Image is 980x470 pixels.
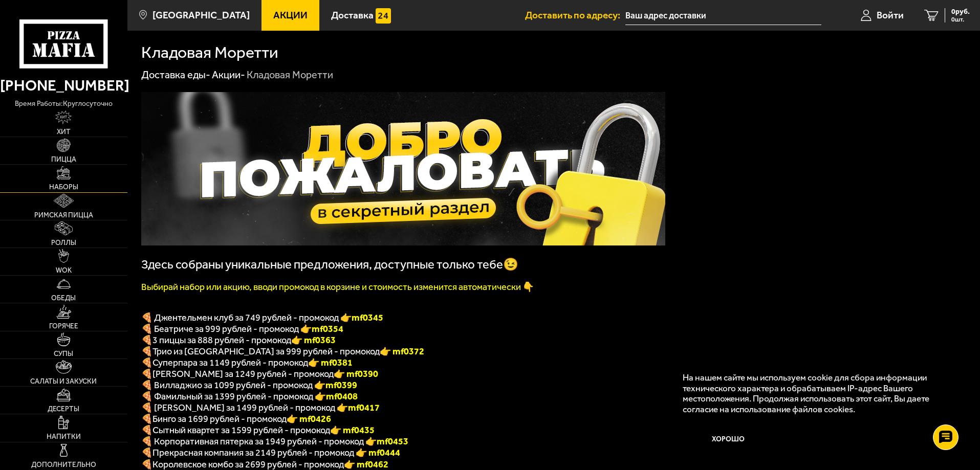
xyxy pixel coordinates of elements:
[348,402,380,413] b: mf0417
[141,436,408,447] span: 🍕 Корпоративная пятерка за 1949 рублей - промокод 👉
[141,69,210,81] a: Доставка еды-
[141,92,665,245] img: 1024x1024
[56,267,72,274] span: WOK
[525,10,625,20] span: Доставить по адресу:
[153,447,356,458] span: Прекрасная компания за 2149 рублей - промокод
[352,312,383,323] b: mf0345
[141,44,278,61] h1: Кладовая Моретти
[344,459,388,470] font: 👉 mf0462
[141,323,343,334] span: 🍕 Беатриче за 999 рублей - промокод 👉
[141,379,357,391] span: 🍕 Вилладжио за 1099 рублей - промокод 👉
[951,8,970,15] span: 0 руб.
[287,413,331,424] b: 👉 mf0426
[30,378,97,385] span: Салаты и закуски
[325,379,357,391] b: mf0399
[141,312,383,323] span: 🍕 Джентельмен клуб за 749 рублей - промокод 👉
[153,424,330,436] span: Сытный квартет за 1599 рублей - промокод
[312,323,343,334] b: mf0354
[376,8,391,24] img: 15daf4d41897b9f0e9f617042186c801.svg
[141,368,153,379] b: 🍕
[141,357,153,368] font: 🍕
[877,10,904,20] span: Войти
[54,350,73,357] span: Супы
[141,402,380,413] span: 🍕 [PERSON_NAME] за 1499 рублей - промокод 👉
[51,295,76,302] span: Обеды
[326,391,358,402] b: mf0408
[141,391,358,402] span: 🍕 Фамильный за 1399 рублей - промокод 👉
[153,10,250,20] span: [GEOGRAPHIC_DATA]
[141,334,153,346] font: 🍕
[51,239,76,247] span: Роллы
[34,212,93,219] span: Римская пицца
[153,368,334,379] span: [PERSON_NAME] за 1249 рублей - промокод
[141,346,153,357] font: 🍕
[48,406,79,413] span: Десерты
[141,413,153,424] b: 🍕
[683,372,950,415] p: На нашем сайте мы используем cookie для сбора информации технического характера и обрабатываем IP...
[377,436,408,447] b: mf0453
[141,447,153,458] font: 🍕
[330,424,375,436] b: 👉 mf0435
[153,334,291,346] span: 3 пиццы за 888 рублей - промокод
[141,459,153,470] font: 🍕
[141,424,153,436] b: 🍕
[153,413,287,424] span: Бинго за 1699 рублей - промокод
[334,368,378,379] b: 👉 mf0390
[380,346,424,357] font: 👉 mf0372
[356,447,400,458] font: 👉 mf0444
[273,10,308,20] span: Акции
[153,346,380,357] span: Трио из [GEOGRAPHIC_DATA] за 999 рублей - промокод
[47,433,81,440] span: Напитки
[51,156,76,163] span: Пицца
[31,461,96,468] span: Дополнительно
[153,459,344,470] span: Королевское комбо за 2699 рублей - промокод
[49,184,78,191] span: Наборы
[153,357,308,368] span: Суперпара за 1149 рублей - промокод
[951,16,970,23] span: 0 шт.
[308,357,353,368] font: 👉 mf0381
[247,69,333,82] div: Кладовая Моретти
[683,424,775,455] button: Хорошо
[625,6,821,25] input: Ваш адрес доставки
[141,257,518,272] span: Здесь собраны уникальные предложения, доступные только тебе😉
[141,281,534,293] font: Выбирай набор или акцию, вводи промокод в корзине и стоимость изменится автоматически 👇
[57,128,71,136] span: Хит
[49,323,78,330] span: Горячее
[212,69,245,81] a: Акции-
[331,10,374,20] span: Доставка
[291,334,336,346] font: 👉 mf0363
